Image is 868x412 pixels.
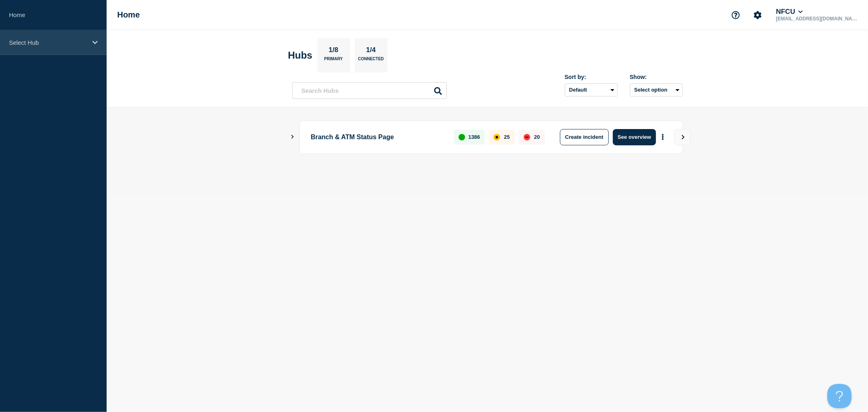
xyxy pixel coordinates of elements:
div: affected [494,134,500,140]
button: More actions [658,129,668,145]
button: See overview [613,129,656,145]
h2: Hubs [288,50,313,61]
div: down [524,134,530,140]
select: Sort by [565,83,618,96]
button: Show Connected Hubs [291,134,295,140]
p: 1/4 [363,46,379,57]
div: Sort by: [565,74,618,80]
p: [EMAIL_ADDRESS][DOMAIN_NAME] [774,16,859,22]
p: 1/8 [326,46,341,57]
p: 1386 [468,134,480,140]
p: Branch & ATM Status Page [311,129,445,145]
h1: Home [117,10,140,20]
p: Select Hub [9,39,87,46]
input: Search Hubs [292,82,447,99]
iframe: Help Scout Beacon - Open [827,384,852,408]
button: Select option [630,83,683,96]
button: View [674,129,691,145]
button: NFCU [774,8,805,16]
button: Account settings [749,7,766,24]
div: up [459,134,465,140]
p: 20 [534,134,540,140]
button: Create incident [560,129,609,145]
div: Show: [630,74,683,80]
p: Connected [358,57,384,65]
p: Primary [324,57,343,65]
button: Support [727,7,744,24]
p: 25 [504,134,509,140]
